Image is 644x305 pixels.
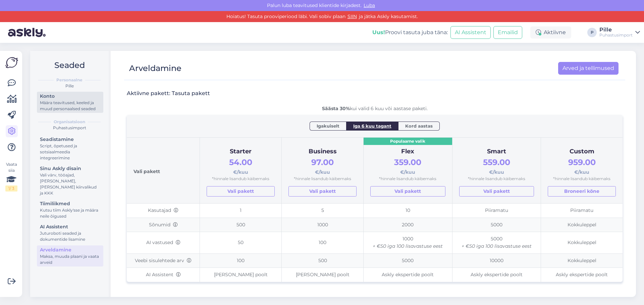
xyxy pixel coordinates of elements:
[599,32,633,38] div: Puhastusimport
[372,29,385,35] b: Uus!
[370,186,445,197] a: Vali pakett
[452,232,541,253] td: 5000
[372,28,448,36] div: Proovi tasuta juba täna:
[207,156,275,176] div: €/kuu
[288,186,357,197] a: Vali pakett
[207,186,275,197] a: Vali pakett
[362,2,377,8] span: Luba
[40,207,100,219] div: Kutsu tiim Askly'sse ja määra neile õigused
[373,243,443,249] i: + €50 iga 100 lisavastuse eest
[353,123,391,129] span: Iga 6 kuu tagant
[370,176,445,182] div: *hinnale lisandub käibemaks
[127,268,200,282] td: AI Assistent
[288,156,357,176] div: €/kuu
[288,147,357,156] div: Business
[56,77,83,83] b: Personaalne
[40,143,100,161] div: Script, õpetused ja sotsiaalmeedia integreerimine
[36,59,103,72] h2: Seaded
[127,105,623,112] div: kui valid 6 kuu või aastase paketi.
[459,147,534,156] div: Smart
[364,138,452,145] div: Populaarne valik
[541,203,623,218] td: Piiramatu
[40,93,100,100] div: Konto
[127,218,200,232] td: Sõnumid
[345,13,359,19] a: SIIN
[127,203,200,218] td: Kasutajad
[133,144,193,197] div: Vali pakett
[541,232,623,253] td: Kokkuleppel
[40,100,100,112] div: Määra teavitused, keeled ja muud personaalsed seaded
[548,147,616,156] div: Custom
[370,156,445,176] div: €/kuu
[452,268,541,282] td: Askly ekspertide poolt
[129,62,181,75] div: Arveldamine
[459,156,534,176] div: €/kuu
[40,165,100,172] div: Sinu Askly disain
[37,222,103,243] a: AI AssistentJuturoboti seaded ja dokumentide lisamine
[394,157,421,167] span: 359.00
[207,147,275,156] div: Starter
[568,157,596,167] span: 959.00
[459,176,534,182] div: *hinnale lisandub käibemaks
[282,232,364,253] td: 100
[200,253,282,268] td: 100
[282,218,364,232] td: 1000
[364,232,452,253] td: 1000
[37,245,103,266] a: ArveldamineMaksa, muuda plaani ja vaata arveid
[5,56,18,69] img: Askly Logo
[483,157,510,167] span: 559.00
[282,253,364,268] td: 500
[40,136,100,143] div: Seadistamine
[5,161,17,192] div: Vaata siia
[37,199,103,220] a: TiimiliikmedKutsu tiim Askly'sse ja määra neile õigused
[364,253,452,268] td: 5000
[54,119,85,125] b: Organisatsioon
[40,230,100,242] div: Juturoboti seaded ja dokumentide lisamine
[127,232,200,253] td: AI vastused
[40,200,100,207] div: Tiimiliikmed
[282,203,364,218] td: 5
[450,26,491,39] button: AI Assistent
[40,253,100,265] div: Maksa, muuda plaani ja vaata arveid
[200,268,282,282] td: [PERSON_NAME] poolt
[288,176,357,182] div: *hinnale lisandub käibemaks
[587,28,597,37] div: P
[322,105,350,111] b: Säästa 30%
[364,268,452,282] td: Askly ekspertide poolt
[200,232,282,253] td: 50
[541,268,623,282] td: Askly ekspertide poolt
[541,253,623,268] td: Kokkuleppel
[127,253,200,268] td: Veebi sisulehtede arv
[282,268,364,282] td: [PERSON_NAME] poolt
[127,90,210,97] h3: Aktiivne pakett: Tasuta pakett
[200,203,282,218] td: 1
[200,218,282,232] td: 500
[311,157,334,167] span: 97.00
[229,157,252,167] span: 54.00
[40,246,100,253] div: Arveldamine
[364,218,452,232] td: 2000
[36,83,103,89] div: Pille
[599,27,640,38] a: PillePuhastusimport
[558,62,619,75] a: Arved ja tellimused
[370,147,445,156] div: Flex
[37,135,103,162] a: SeadistamineScript, õpetused ja sotsiaalmeedia integreerimine
[452,253,541,268] td: 10000
[317,123,339,129] span: Igakuiselt
[493,26,522,39] button: Emailid
[207,176,275,182] div: *hinnale lisandub käibemaks
[548,186,616,197] button: Broneeri kõne
[462,243,532,249] i: + €50 iga 100 lisavastuse eest
[5,185,17,192] div: 1 / 3
[37,164,103,197] a: Sinu Askly disainVali värv, tööajad, [PERSON_NAME], [PERSON_NAME] kiirvalikud ja KKK
[530,26,571,39] div: Aktiivne
[405,123,433,129] span: Kord aastas
[36,125,103,131] div: Puhastusimport
[459,186,534,197] a: Vali pakett
[40,223,100,230] div: AI Assistent
[40,172,100,196] div: Vali värv, tööajad, [PERSON_NAME], [PERSON_NAME] kiirvalikud ja KKK
[599,27,633,32] div: Pille
[37,92,103,113] a: KontoMäära teavitused, keeled ja muud personaalsed seaded
[548,156,616,176] div: €/kuu
[541,218,623,232] td: Kokkuleppel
